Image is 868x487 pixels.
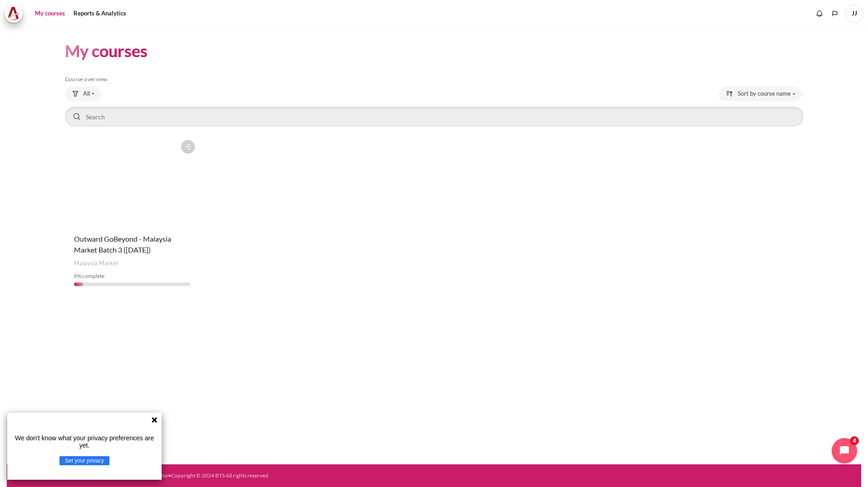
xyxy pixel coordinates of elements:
div: Course overview controls [65,87,804,128]
section: Content [7,27,861,309]
input: Search [65,107,804,127]
p: We don't know what your privacy preferences are yet. [11,434,158,449]
button: Sorting drop-down menu [719,87,802,101]
div: % complete [74,272,191,280]
button: Languages [828,7,842,20]
span: 8 [74,273,77,279]
img: Architeck [7,7,20,20]
div: • • • • • [21,472,485,480]
a: User menu [845,5,863,23]
span: Malaysia Market [74,259,118,268]
span: JJ [845,5,863,23]
h5: Course overview [65,76,804,83]
span: All [83,89,90,98]
a: Copyright © 2024 BTS All rights reserved [171,472,268,479]
h1: My courses [65,40,148,62]
button: Set your privacy [59,456,109,465]
a: Outward GoBeyond - Malaysia Market Batch 3 ([DATE]) [74,234,171,254]
a: My courses [32,5,68,23]
div: Show notification window with no new notifications [813,7,826,20]
button: Grouping drop-down menu [65,87,101,101]
a: Reports & Analytics [70,5,129,23]
a: Architeck Architeck [5,5,27,23]
span: Sort by course name [738,89,791,98]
